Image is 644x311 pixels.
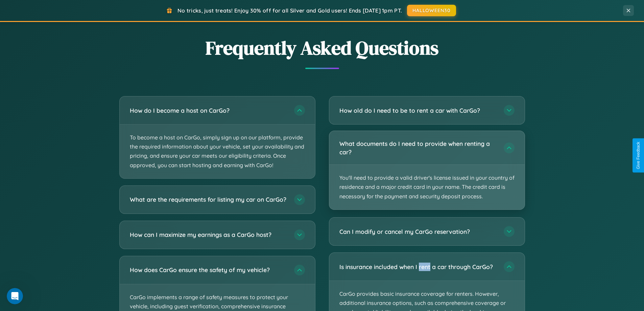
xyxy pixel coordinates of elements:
[119,35,525,61] h2: Frequently Asked Questions
[130,266,287,274] h3: How does CarGo ensure the safety of my vehicle?
[177,7,402,14] span: No tricks, just treats! Enjoy 30% off for all Silver and Gold users! Ends [DATE] 1pm PT.
[120,125,315,178] p: To become a host on CarGo, simply sign up on our platform, provide the required information about...
[130,106,287,115] h3: How do I become a host on CarGo?
[636,142,641,169] div: Give Feedback
[130,230,287,239] h3: How can I maximize my earnings as a CarGo host?
[7,288,23,304] iframe: Intercom live chat
[339,106,497,115] h3: How old do I need to be to rent a car with CarGo?
[339,227,497,236] h3: Can I modify or cancel my CarGo reservation?
[407,5,456,16] button: HALLOWEEN30
[130,195,287,204] h3: What are the requirements for listing my car on CarGo?
[339,139,497,156] h3: What documents do I need to provide when renting a car?
[339,263,497,271] h3: Is insurance included when I rent a car through CarGo?
[329,165,525,209] p: You'll need to provide a valid driver's license issued in your country of residence and a major c...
